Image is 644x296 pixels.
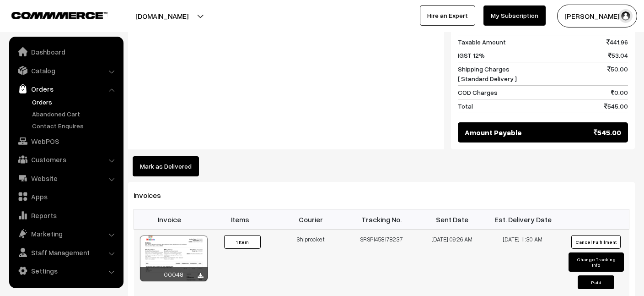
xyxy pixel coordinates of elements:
span: 50.00 [607,64,628,83]
img: user [619,9,633,23]
span: Taxable Amount [458,37,506,47]
span: 0.00 [611,88,628,97]
img: COMMMERCE [11,12,107,19]
a: Orders [30,97,120,107]
span: Amount Payable [465,127,522,138]
button: [PERSON_NAME] S… [557,5,637,27]
span: Total [458,101,473,111]
a: My Subscription [483,5,546,26]
a: Marketing [11,225,120,242]
span: Invoices [134,191,172,200]
a: Customers [11,151,120,168]
th: Courier [275,209,346,230]
a: Orders [11,81,120,97]
a: WebPOS [11,133,120,149]
a: Hire an Expert [420,5,475,26]
span: 441.96 [606,37,628,47]
th: Invoice [134,209,205,230]
span: IGST 12% [458,50,485,60]
span: 545.00 [594,127,621,138]
button: Paid [578,275,614,289]
a: Reports [11,207,120,224]
a: Catalog [11,62,120,79]
div: 00048 [140,267,208,281]
th: Sent Date [417,209,488,230]
span: 545.00 [604,101,628,111]
button: Cancel Fulfillment [571,235,621,249]
th: Tracking No. [346,209,417,230]
button: 1 Item [224,235,261,249]
a: Dashboard [11,44,120,60]
a: Website [11,170,120,186]
th: Est. Delivery Date [488,209,558,230]
a: Settings [11,263,120,279]
a: Apps [11,188,120,205]
a: COMMMERCE [11,9,91,20]
button: Mark as Delivered [133,156,199,176]
button: Change Tracking Info [569,252,624,272]
span: 53.04 [608,50,628,60]
th: Items [204,209,275,230]
span: Shipping Charges [ Standard Delivery ] [458,64,517,83]
button: [DOMAIN_NAME] [103,5,220,27]
a: Contact Enquires [30,121,120,131]
a: Abandoned Cart [30,109,120,119]
a: Staff Management [11,244,120,261]
span: COD Charges [458,88,498,97]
